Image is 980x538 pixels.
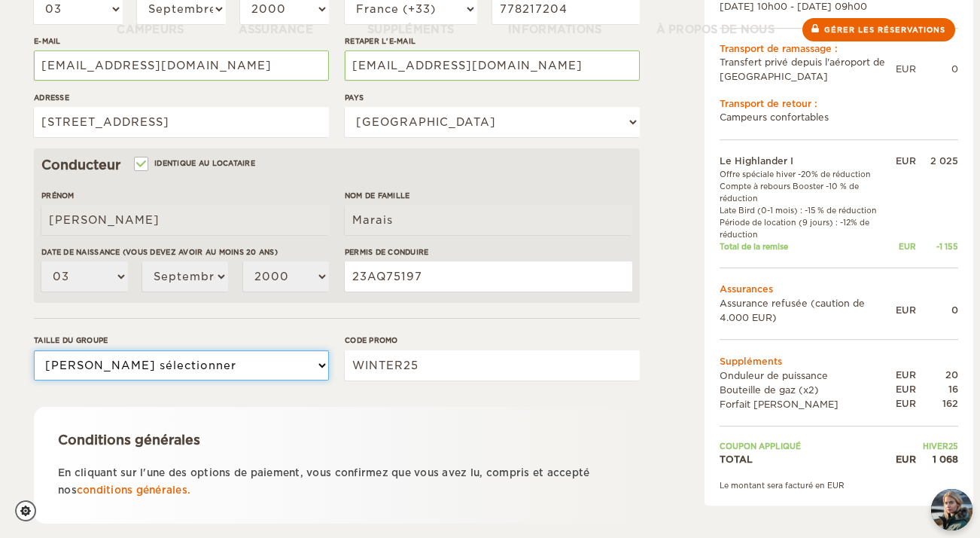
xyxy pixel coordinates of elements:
[77,485,190,496] a: conditions générales.
[720,112,829,124] font: Campeurs confortables
[34,336,108,344] font: Taille du groupe
[135,160,145,170] input: Identique au locataire
[345,205,632,235] input: par exemple Smith
[656,23,775,35] font: À propos de nous
[948,384,958,395] font: 16
[933,454,958,465] font: 1 068
[58,467,589,496] font: En cliquant sur l'une des options de paiement, vous confirmez que vous avez lu, compris et accept...
[720,57,885,83] font: Transfert privé depuis l'aéroport de [GEOGRAPHIC_DATA]
[720,399,838,410] font: Forfait [PERSON_NAME]
[945,369,958,381] font: 20
[345,93,364,102] font: Pays
[923,442,958,451] font: HIVER25
[720,98,817,109] font: Transport de retour :
[930,155,958,167] font: 2 025
[720,243,788,252] font: Total de la remise
[345,50,640,81] input: par exemple exemple@exemple.com
[720,384,819,396] font: Bouteille de gaz (x2)
[345,261,632,292] input: par exemple 14789654B
[896,155,916,167] font: EUR
[508,23,601,35] font: Informations
[936,242,958,251] font: -1 155
[720,481,845,490] font: Le montant sera facturé en EUR
[899,242,916,251] font: EUR
[951,63,958,75] font: 0
[896,304,916,316] font: EUR
[345,248,429,256] font: Permis de conduire
[720,156,793,167] font: Le Highlander I
[931,489,972,530] img: Freyja at Cozy Campers
[720,442,801,451] font: Coupon appliqué
[15,500,46,521] a: Paramètres des cookies
[896,398,916,409] font: EUR
[34,107,329,137] input: par exemple rue, ville, code postal
[720,370,828,381] font: Onduleur de puissance
[931,489,972,530] button: chat-button
[367,23,454,35] font: Suppléments
[345,336,398,344] font: Code promo
[720,206,877,216] font: Late Bird (0-1 mois) : -15 % de réduction
[720,298,865,323] font: Assurance refusée (caution de 4.000 EUR)
[720,170,871,179] font: Offre spéciale hiver -20% de réduction
[239,23,314,35] font: Assurance
[720,219,869,240] font: Période de location (9 jours) : -12% de réduction
[34,50,329,81] input: par exemple exemple@exemple.com
[345,191,410,200] font: Nom de famille
[117,23,184,35] font: Campeurs
[951,304,958,316] font: 0
[41,205,329,235] input: par exemple William
[34,93,69,102] font: Adresse
[154,159,255,167] font: Identique au locataire
[41,157,120,173] font: Conducteur
[896,369,916,381] font: EUR
[58,433,200,448] font: Conditions générales
[942,398,958,409] font: 162
[720,284,773,295] font: Assurances
[896,63,916,75] font: EUR
[802,18,955,41] a: Gérer les réservations
[896,454,916,465] font: EUR
[41,248,278,256] font: Date de naissance (Vous devez avoir au moins 20 ans)
[720,356,782,367] font: Suppléments
[896,384,916,395] font: EUR
[41,191,75,200] font: Prénom
[824,26,945,34] font: Gérer les réservations
[720,454,753,466] font: TOTAL
[720,182,859,203] font: Compte à rebours Booster -10 % de réduction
